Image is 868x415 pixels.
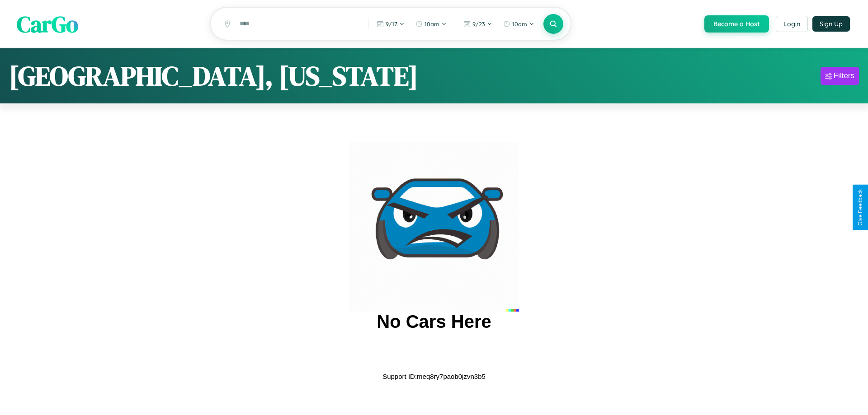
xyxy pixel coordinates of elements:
img: car [349,142,519,312]
span: CarGo [17,8,78,39]
span: 9 / 17 [386,20,397,28]
button: Login [776,16,808,32]
button: Filters [821,67,859,85]
span: 10am [512,20,527,28]
span: 10am [425,20,439,28]
div: Give Feedback [857,189,863,226]
button: 10am [411,17,451,31]
span: 9 / 23 [472,20,485,28]
p: Support ID: meq8ry7paob0jzvn3b5 [382,370,486,382]
button: 10am [499,17,539,31]
h2: No Cars Here [377,312,491,332]
button: Sign Up [812,16,850,32]
h1: [GEOGRAPHIC_DATA], [US_STATE] [9,57,418,94]
button: 9/23 [459,17,497,31]
button: Become a Host [704,15,769,33]
div: Filters [834,71,854,80]
button: 9/17 [372,17,409,31]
